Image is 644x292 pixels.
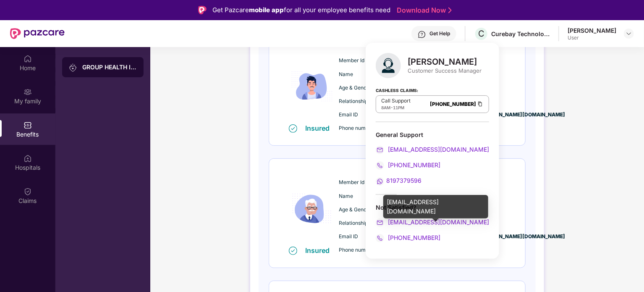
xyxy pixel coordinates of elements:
[568,34,616,41] div: User
[339,179,381,187] span: Member Id
[376,203,489,211] div: Not Satisfied?
[393,105,404,110] span: 11PM
[376,146,489,153] a: [EMAIL_ADDRESS][DOMAIN_NAME]
[10,28,65,39] img: New Pazcare Logo
[339,97,381,105] span: Relationship
[376,234,440,241] a: [PHONE_NUMBER]
[376,177,384,186] img: svg+xml;base64,PHN2ZyB4bWxucz0iaHR0cDovL3d3dy53My5vcmcvMjAwMC9zdmciIHdpZHRoPSIyMCIgaGVpZ2h0PSIyMC...
[289,124,297,133] img: svg+xml;base64,PHN2ZyB4bWxucz0iaHR0cDovL3d3dy53My5vcmcvMjAwMC9zdmciIHdpZHRoPSIxNiIgaGVpZ2h0PSIxNi...
[212,5,390,15] div: Get Pazcare for all your employee benefits need
[386,177,421,184] span: 8197379596
[339,84,381,92] span: Age & Gender
[381,97,411,104] p: Call Support
[306,124,335,132] div: Insured
[376,131,489,139] div: General Support
[69,63,77,72] img: svg+xml;base64,PHN2ZyB3aWR0aD0iMjAiIGhlaWdodD0iMjAiIHZpZXdCb3g9IjAgMCAyMCAyMCIgZmlsbD0ibm9uZSIgeG...
[381,105,390,110] span: 8AM
[339,192,381,200] span: Name
[478,29,484,39] span: C
[24,55,32,63] img: svg+xml;base64,PHN2ZyBpZD0iSG9tZSIgeG1sbnM9Imh0dHA6Ly93d3cudzMub3JnLzIwMDAvc3ZnIiB3aWR0aD0iMjAiIG...
[376,53,401,78] img: svg+xml;base64,PHN2ZyB4bWxucz0iaHR0cDovL3d3dy53My5vcmcvMjAwMC9zdmciIHhtbG5zOnhsaW5rPSJodHRwOi8vd3...
[287,49,337,124] img: icon
[568,26,616,34] div: [PERSON_NAME]
[381,104,411,111] div: -
[408,57,482,67] div: [PERSON_NAME]
[376,234,384,242] img: svg+xml;base64,PHN2ZyB4bWxucz0iaHR0cDovL3d3dy53My5vcmcvMjAwMC9zdmciIHdpZHRoPSIyMCIgaGVpZ2h0PSIyMC...
[376,218,384,227] img: svg+xml;base64,PHN2ZyB4bWxucz0iaHR0cDovL3d3dy53My5vcmcvMjAwMC9zdmciIHdpZHRoPSIyMCIgaGVpZ2h0PSIyMC...
[24,121,32,129] img: svg+xml;base64,PHN2ZyBpZD0iQmVuZWZpdHMiIHhtbG5zPSJodHRwOi8vd3d3LnczLm9yZy8yMDAwL3N2ZyIgd2lkdGg9Ij...
[24,187,32,196] img: svg+xml;base64,PHN2ZyBpZD0iQ2xhaW0iIHhtbG5zPSJodHRwOi8vd3d3LnczLm9yZy8yMDAwL3N2ZyIgd2lkdGg9IjIwIi...
[339,246,381,254] span: Phone number
[386,218,489,226] span: [EMAIL_ADDRESS][DOMAIN_NAME]
[386,161,440,168] span: [PHONE_NUMBER]
[376,161,440,168] a: [PHONE_NUMBER]
[418,30,426,39] img: svg+xml;base64,PHN2ZyBpZD0iSGVscC0zMngzMiIgeG1sbnM9Imh0dHA6Ly93d3cudzMub3JnLzIwMDAvc3ZnIiB3aWR0aD...
[376,146,384,154] img: svg+xml;base64,PHN2ZyB4bWxucz0iaHR0cDovL3d3dy53My5vcmcvMjAwMC9zdmciIHdpZHRoPSIyMCIgaGVpZ2h0PSIyMC...
[430,101,476,107] a: [PHONE_NUMBER]
[376,161,384,170] img: svg+xml;base64,PHN2ZyB4bWxucz0iaHR0cDovL3d3dy53My5vcmcvMjAwMC9zdmciIHdpZHRoPSIyMCIgaGVpZ2h0PSIyMC...
[82,63,137,71] div: GROUP HEALTH INSURANCE
[339,233,381,241] span: Email ID
[477,100,484,108] img: Clipboard Icon
[306,246,335,255] div: Insured
[376,177,421,184] a: 8197379596
[287,171,337,246] img: icon
[339,71,381,79] span: Name
[626,30,632,37] img: svg+xml;base64,PHN2ZyBpZD0iRHJvcGRvd24tMzJ4MzIiIHhtbG5zPSJodHRwOi8vd3d3LnczLm9yZy8yMDAwL3N2ZyIgd2...
[339,124,381,132] span: Phone number
[397,6,449,15] a: Download Now
[289,247,297,255] img: svg+xml;base64,PHN2ZyB4bWxucz0iaHR0cDovL3d3dy53My5vcmcvMjAwMC9zdmciIHdpZHRoPSIxNiIgaGVpZ2h0PSIxNi...
[249,6,284,14] strong: mobile app
[386,234,440,241] span: [PHONE_NUMBER]
[448,6,452,15] img: Stroke
[339,57,381,65] span: Member Id
[198,6,207,14] img: Logo
[339,206,381,214] span: Age & Gender
[24,154,32,163] img: svg+xml;base64,PHN2ZyBpZD0iSG9zcGl0YWxzIiB4bWxucz0iaHR0cDovL3d3dy53My5vcmcvMjAwMC9zdmciIHdpZHRoPS...
[376,131,489,186] div: General Support
[376,218,489,226] a: [EMAIL_ADDRESS][DOMAIN_NAME]
[339,111,381,119] span: Email ID
[491,30,550,38] div: Curebay Technologies pvt ltd
[376,85,418,95] strong: Cashless Claims:
[429,30,450,37] div: Get Help
[386,146,489,153] span: [EMAIL_ADDRESS][DOMAIN_NAME]
[24,88,32,96] img: svg+xml;base64,PHN2ZyB3aWR0aD0iMjAiIGhlaWdodD0iMjAiIHZpZXdCb3g9IjAgMCAyMCAyMCIgZmlsbD0ibm9uZSIgeG...
[383,195,488,218] div: [EMAIL_ADDRESS][DOMAIN_NAME]
[408,67,482,74] div: Customer Success Manager
[339,219,381,227] span: Relationship
[376,203,489,242] div: Not Satisfied?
